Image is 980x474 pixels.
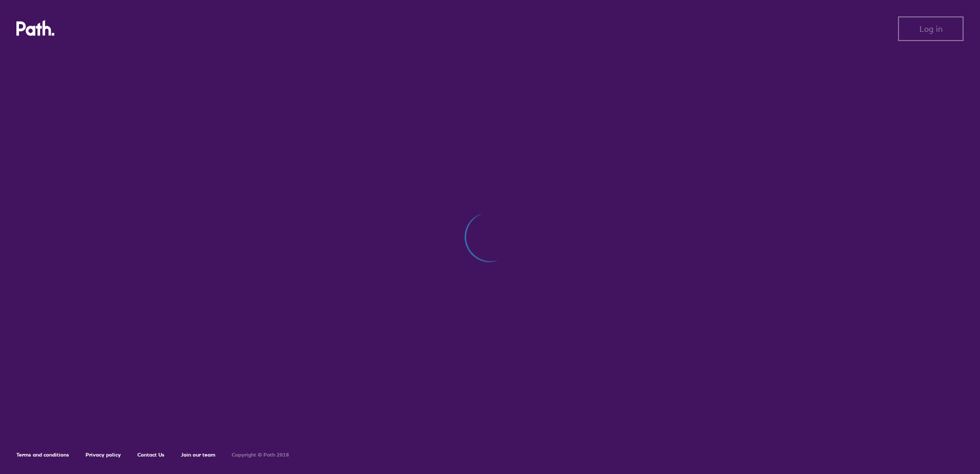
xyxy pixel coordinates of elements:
button: Log in [898,16,964,41]
a: Join our team [181,451,215,458]
a: Terms and conditions [16,451,69,458]
h6: Copyright © Path 2018 [232,452,289,458]
a: Privacy policy [86,451,121,458]
a: Contact Us [137,451,165,458]
span: Log in [920,24,943,33]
